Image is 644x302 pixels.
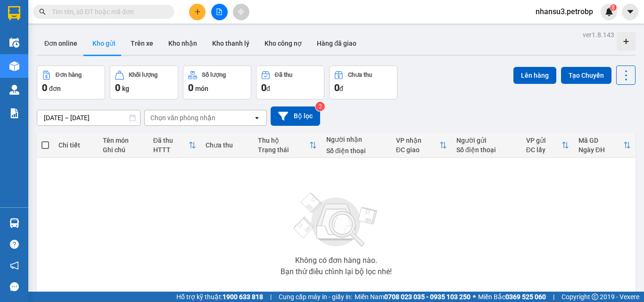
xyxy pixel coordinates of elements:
span: Cung cấp máy in - giấy in: [279,292,352,302]
div: Số lượng [202,72,226,78]
sup: 8 [610,4,617,11]
div: Không có đơn hàng nào. [295,257,377,264]
img: warehouse-icon [9,218,19,228]
img: svg+xml;base64,PHN2ZyBjbGFzcz0ibGlzdC1wbHVnX19zdmciIHhtbG5zPSJodHRwOi8vd3d3LnczLm9yZy8yMDAwL3N2Zy... [289,187,383,253]
div: Mã GD [578,137,623,144]
th: Toggle SortBy [521,133,574,158]
div: Người nhận [326,136,387,143]
div: HTTT [153,146,189,154]
img: warehouse-icon [9,85,19,95]
span: Miền Nam [355,292,471,302]
button: Đơn online [37,32,85,55]
span: | [553,292,554,302]
button: aim [233,4,249,20]
button: Đơn hàng0đơn [37,65,105,99]
span: copyright [592,294,598,300]
div: Chưa thu [348,72,372,78]
div: ver 1.8.143 [583,30,614,40]
sup: 2 [315,102,325,111]
img: solution-icon [9,108,19,118]
div: Đơn hàng [56,72,82,78]
input: Select a date range. [37,110,140,125]
span: ⚪️ [473,295,476,299]
button: Số lượng0món [183,65,251,99]
div: Đã thu [275,72,292,78]
span: 0 [334,82,339,93]
span: question-circle [10,240,19,249]
strong: 0369 525 060 [505,293,546,301]
span: file-add [216,8,223,15]
button: Bộ lọc [271,106,320,126]
span: đơn [49,85,61,92]
div: Số điện thoại [326,147,387,155]
div: Ngày ĐH [578,146,623,154]
span: Hỗ trợ kỹ thuật: [176,292,263,302]
button: Chưa thu0đ [329,65,397,99]
button: plus [189,4,206,20]
div: Chọn văn phòng nhận [150,113,215,122]
div: Trạng thái [258,146,309,154]
div: ĐC lấy [526,146,561,154]
div: Tên món [103,137,144,144]
span: 0 [261,82,266,93]
div: ĐC giao [396,146,439,154]
span: nhansu3.petrobp [528,6,601,17]
div: Người gửi [456,137,517,144]
button: file-add [211,4,228,20]
button: Lên hàng [513,67,556,84]
button: Kho thanh lý [205,32,257,55]
th: Toggle SortBy [149,133,201,158]
div: Số điện thoại [456,146,517,154]
span: caret-down [626,8,635,16]
div: Chưa thu [206,141,248,149]
div: Chi tiết [58,141,93,149]
span: message [10,282,19,291]
span: món [195,85,208,92]
span: kg [122,85,129,92]
span: plus [194,8,201,15]
th: Toggle SortBy [253,133,322,158]
div: Đã thu [153,137,189,144]
div: VP gửi [526,137,561,144]
button: Kho công nợ [257,32,309,55]
span: 0 [115,82,120,93]
svg: open [253,114,261,122]
th: Toggle SortBy [391,133,452,158]
span: search [39,8,46,15]
img: warehouse-icon [9,61,19,71]
span: 8 [611,4,615,11]
button: Hàng đã giao [309,32,364,55]
span: | [270,292,272,302]
div: Tạo kho hàng mới [617,32,636,51]
button: Tạo Chuyến [561,67,611,84]
div: VP nhận [396,137,439,144]
th: Toggle SortBy [574,133,636,158]
div: Ghi chú [103,146,144,154]
span: aim [238,8,244,15]
span: 0 [188,82,193,93]
span: Miền Bắc [478,292,546,302]
strong: 0708 023 035 - 0935 103 250 [384,293,471,301]
button: Đã thu0đ [256,65,324,99]
span: notification [10,261,19,270]
span: đ [266,85,270,92]
button: Trên xe [123,32,161,55]
div: Thu hộ [258,137,309,144]
div: Khối lượng [129,72,157,78]
input: Tìm tên, số ĐT hoặc mã đơn [52,7,163,17]
img: icon-new-feature [605,8,613,16]
button: caret-down [622,4,638,20]
button: Kho gửi [85,32,123,55]
img: logo-vxr [8,6,20,20]
strong: 1900 633 818 [223,293,263,301]
span: đ [339,85,343,92]
button: Khối lượng0kg [110,65,178,99]
button: Kho nhận [161,32,205,55]
div: Bạn thử điều chỉnh lại bộ lọc nhé! [281,268,392,276]
img: warehouse-icon [9,38,19,48]
span: 0 [42,82,47,93]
